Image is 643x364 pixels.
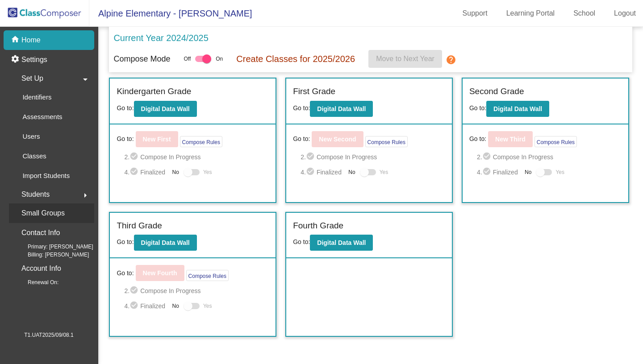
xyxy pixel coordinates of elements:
b: Digital Data Wall [493,105,542,112]
b: Digital Data Wall [141,105,190,112]
span: Alpine Elementary - [PERSON_NAME] [89,6,252,21]
label: First Grade [293,85,335,98]
p: Assessments [22,112,62,122]
button: New Fourth [136,265,184,281]
button: Compose Rules [186,270,229,281]
mat-icon: check_circle [306,152,317,162]
span: Yes [203,167,212,178]
button: Compose Rules [180,136,222,147]
button: Digital Data Wall [134,101,197,117]
span: Go to: [293,134,310,144]
b: Digital Data Wall [141,239,190,246]
span: Yes [555,167,564,178]
span: Go to: [117,238,134,245]
mat-icon: check_circle [482,167,493,178]
p: Classes [22,151,46,161]
span: 2. Compose In Progress [301,152,445,162]
button: Compose Rules [534,136,577,147]
b: New Fourth [143,269,177,277]
span: Off [184,55,191,63]
span: No [348,168,355,176]
span: Go to: [469,134,486,144]
span: 4. Finalized [301,167,344,178]
span: Go to: [469,104,486,112]
button: Digital Data Wall [134,235,197,251]
label: Third Grade [117,219,162,232]
span: 4. Finalized [124,167,167,178]
p: Home [21,35,41,45]
span: Set Up [21,72,43,85]
mat-icon: check_circle [306,167,317,178]
mat-icon: check_circle [129,285,140,296]
mat-icon: home [11,35,21,45]
b: New First [143,136,171,143]
button: Digital Data Wall [310,235,373,251]
span: Go to: [117,104,134,112]
span: Students [21,188,50,201]
a: Learning Portal [499,6,562,21]
b: New Third [495,136,526,143]
span: Go to: [117,269,134,278]
mat-icon: arrow_drop_down [80,74,91,85]
span: No [172,302,179,310]
mat-icon: check_circle [129,152,140,162]
mat-icon: arrow_right [80,190,91,201]
mat-icon: check_circle [129,301,140,311]
p: Create Classes for 2025/2026 [236,52,355,66]
a: Support [455,6,495,21]
button: New Second [312,131,363,147]
span: 4. Finalized [124,301,167,311]
button: Move to Next Year [368,50,442,68]
span: Billing: [PERSON_NAME] [13,251,89,259]
button: Compose Rules [365,136,408,147]
button: New First [136,131,178,147]
a: Logout [607,6,643,21]
p: Contact Info [21,227,60,239]
button: New Third [488,131,533,147]
mat-icon: help [446,54,456,65]
span: Yes [380,167,388,178]
b: Digital Data Wall [317,239,366,246]
span: Primary: [PERSON_NAME] [13,243,93,251]
span: 2. Compose In Progress [477,152,622,162]
label: Kindergarten Grade [117,85,191,98]
p: Settings [21,54,47,65]
span: 2. Compose In Progress [124,152,269,162]
p: Import Students [22,170,70,181]
span: No [172,168,179,176]
p: Identifiers [22,92,51,103]
span: 2. Compose In Progress [124,285,269,296]
span: Yes [203,301,212,311]
b: Digital Data Wall [317,105,366,112]
p: Small Groups [21,207,65,219]
p: Compose Mode [113,53,170,65]
p: Current Year 2024/2025 [113,31,208,45]
mat-icon: check_circle [482,152,493,162]
span: Go to: [293,238,310,245]
label: Second Grade [469,85,524,98]
p: Account Info [21,262,61,275]
b: New Second [319,136,356,143]
span: Renewal On: [13,278,58,286]
a: School [566,6,602,21]
p: Users [22,131,40,142]
mat-icon: settings [11,54,21,65]
button: Digital Data Wall [486,101,549,117]
span: Go to: [293,104,310,112]
span: Move to Next Year [376,55,434,62]
span: 4. Finalized [477,167,520,178]
button: Digital Data Wall [310,101,373,117]
label: Fourth Grade [293,219,343,232]
span: Go to: [117,134,134,144]
span: No [525,168,531,176]
span: On [216,55,223,63]
mat-icon: check_circle [129,167,140,178]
